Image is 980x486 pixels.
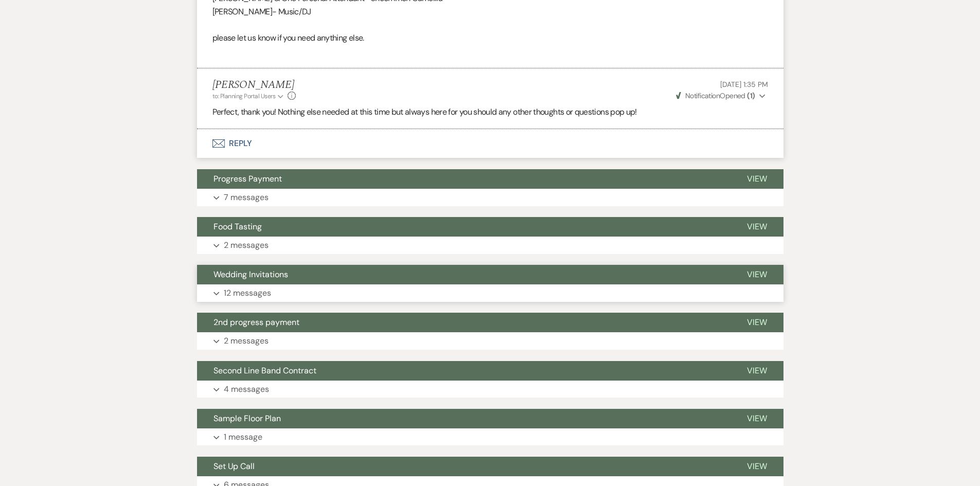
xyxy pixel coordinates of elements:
button: Set Up Call [197,457,730,476]
span: Notification [685,91,720,100]
button: Reply [197,129,783,158]
p: please let us know if you need anything else. [212,31,768,45]
span: View [747,221,767,232]
button: 7 messages [197,189,783,206]
p: 2 messages [224,239,269,252]
h5: [PERSON_NAME] [212,79,296,92]
button: 2nd progress payment [197,313,730,332]
button: to: Planning Portal Users [212,92,286,101]
p: 7 messages [224,191,269,204]
button: Food Tasting [197,217,730,237]
button: View [730,313,783,332]
button: 2 messages [197,332,783,350]
span: View [747,173,767,184]
span: Sample Floor Plan [213,413,281,424]
span: Progress Payment [213,173,282,184]
button: View [730,265,783,284]
button: View [730,409,783,428]
p: 1 message [224,430,262,444]
button: 1 message [197,428,783,446]
button: NotificationOpened (1) [674,91,768,101]
button: View [730,217,783,237]
span: to: Planning Portal Users [212,92,276,100]
button: 4 messages [197,381,783,398]
p: [PERSON_NAME]- Music/DJ [212,5,768,19]
strong: ( 1 ) [747,91,755,100]
span: View [747,317,767,328]
span: Second Line Band Contract [213,365,316,376]
button: 12 messages [197,284,783,302]
span: View [747,269,767,280]
p: 12 messages [224,286,271,300]
span: Wedding Invitations [213,269,288,280]
span: Set Up Call [213,461,255,472]
span: [DATE] 1:35 PM [720,80,768,89]
p: Perfect, thank you! Nothing else needed at this time but always here for you should any other tho... [212,105,768,119]
span: View [747,461,767,472]
span: View [747,413,767,424]
span: Opened [676,91,755,100]
span: View [747,365,767,376]
button: View [730,361,783,381]
p: 2 messages [224,334,269,348]
span: Food Tasting [213,221,262,232]
span: 2nd progress payment [213,317,299,328]
button: Sample Floor Plan [197,409,730,428]
button: View [730,457,783,476]
button: Second Line Band Contract [197,361,730,381]
button: 2 messages [197,237,783,254]
p: 4 messages [224,383,269,396]
button: View [730,169,783,189]
button: Wedding Invitations [197,265,730,284]
button: Progress Payment [197,169,730,189]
